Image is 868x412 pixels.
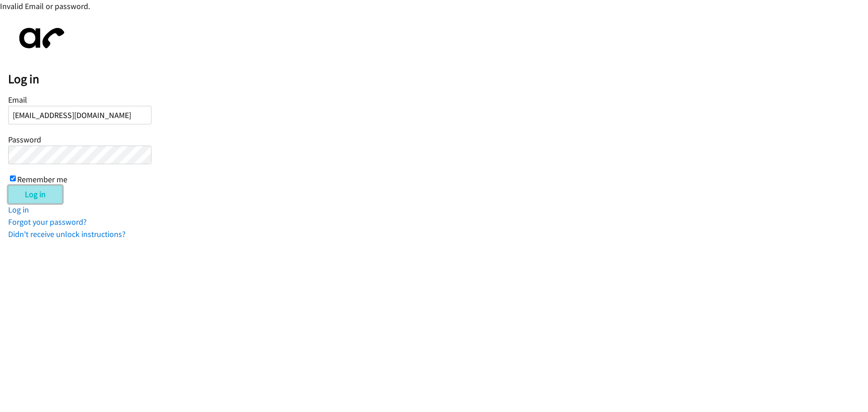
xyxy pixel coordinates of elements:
[8,204,29,215] a: Log in
[8,134,41,145] label: Password
[8,229,126,239] a: Didn't receive unlock instructions?
[8,217,87,227] a: Forgot your password?
[8,20,71,56] img: aphone-8a226864a2ddd6a5e75d1ebefc011f4aa8f32683c2d82f3fb0802fe031f96514.svg
[8,95,27,105] label: Email
[17,174,67,185] label: Remember me
[8,71,868,87] h2: Log in
[8,185,62,204] input: Log in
